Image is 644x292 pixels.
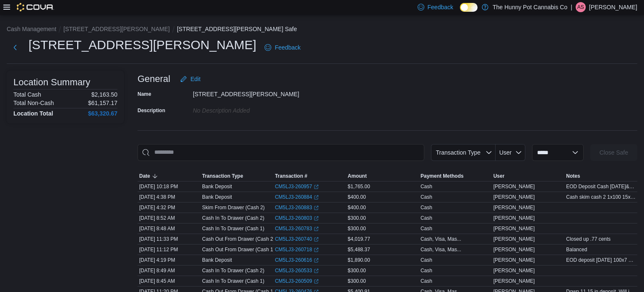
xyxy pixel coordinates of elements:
[428,3,453,11] span: Feedback
[275,215,319,221] a: CM5LJ3-260803External link
[348,257,370,263] span: $1,890.00
[566,257,636,263] span: EOD deposit [DATE] 100x7 50x12 20x28 10x1 5x4 cash 1 short 11.25 will investigate discrepancy
[7,26,56,32] button: Cash Management
[493,173,505,179] span: User
[275,204,319,211] a: CM5LJ3-260883External link
[275,257,319,263] a: CM5LJ3-260616External link
[314,279,319,284] svg: External link
[493,246,535,253] span: [PERSON_NAME]
[314,226,319,231] svg: External link
[275,236,319,242] a: CM5LJ3-260740External link
[493,215,535,221] span: [PERSON_NAME]
[13,110,53,117] h4: Location Total
[275,173,307,179] span: Transaction #
[275,278,319,284] a: CM5LJ3-260509External link
[421,215,432,221] div: Cash
[348,236,370,242] span: $4,019.77
[138,213,200,223] div: [DATE] 8:52 AM
[275,43,300,52] span: Feedback
[493,183,535,190] span: [PERSON_NAME]
[421,225,432,232] div: Cash
[138,276,200,286] div: [DATE] 8:45 AM
[138,234,200,244] div: [DATE] 11:33 PM
[421,204,432,211] div: Cash
[202,183,232,190] p: Bank Deposit
[496,144,525,161] button: User
[138,255,200,265] div: [DATE] 4:19 PM
[200,171,273,181] button: Transaction Type
[138,91,151,97] label: Name
[348,215,366,221] span: $300.00
[202,194,232,200] p: Bank Deposit
[600,148,628,157] span: Close Safe
[202,173,243,179] span: Transaction Type
[493,278,535,284] span: [PERSON_NAME]
[460,3,478,12] input: Dark Mode
[421,246,461,253] div: Cash, Visa, Mas...
[566,246,587,253] span: Balanced
[589,2,637,12] p: [PERSON_NAME]
[13,91,41,98] h6: Total Cash
[202,278,265,284] p: Cash In To Drawer (Cash 1)
[348,194,366,200] span: $400.00
[275,183,319,190] a: CM5LJ3-260957External link
[13,77,90,87] h3: Location Summary
[566,173,580,179] span: Notes
[202,215,265,221] p: Cash In To Drawer (Cash 2)
[419,171,492,181] button: Payment Methods
[275,267,319,274] a: CM5LJ3-260533External link
[421,267,432,274] div: Cash
[348,225,366,232] span: $300.00
[571,2,572,12] p: |
[314,216,319,221] svg: External link
[202,267,265,274] p: Cash In To Drawer (Cash 2)
[493,204,535,211] span: [PERSON_NAME]
[138,144,424,161] input: This is a search bar. As you type, the results lower in the page will automatically filter.
[493,267,535,274] span: [PERSON_NAME]
[421,194,432,200] div: Cash
[566,183,636,190] span: EOD Deposit Cash [DATE]&2 [DATE] 100x4 50x3 20x59 5x7
[564,171,637,181] button: Notes
[348,278,366,284] span: $300.00
[273,171,346,181] button: Transaction #
[29,37,256,53] h1: [STREET_ADDRESS][PERSON_NAME]
[421,257,432,263] div: Cash
[138,182,200,192] div: [DATE] 10:18 PM
[193,104,305,114] div: No Description added
[202,246,275,253] p: Cash Out From Drawer (Cash 1)
[17,3,54,11] img: Cova
[138,171,200,181] button: Date
[261,39,304,56] a: Feedback
[314,184,319,189] svg: External link
[493,225,535,232] span: [PERSON_NAME]
[460,12,460,12] span: Dark Mode
[493,2,567,12] p: The Hunny Pot Cannabis Co
[314,205,319,210] svg: External link
[314,237,319,242] svg: External link
[202,204,265,211] p: Skim From Drawer (Cash 2)
[63,26,170,32] button: [STREET_ADDRESS][PERSON_NAME]
[138,192,200,202] div: [DATE] 4:38 PM
[7,39,23,56] button: Next
[193,87,305,97] div: [STREET_ADDRESS][PERSON_NAME]
[314,258,319,263] svg: External link
[493,257,535,263] span: [PERSON_NAME]
[431,144,496,161] button: Transaction Type
[88,110,117,117] h4: $63,320.67
[576,2,586,12] div: Andre Savard
[566,236,610,242] span: Closed up .77 cents
[314,268,319,274] svg: External link
[91,91,117,98] p: $2,163.50
[138,203,200,213] div: [DATE] 4:32 PM
[436,149,480,156] span: Transaction Type
[590,144,637,161] button: Close Safe
[190,75,200,83] span: Edit
[566,194,636,200] span: Cash skim cash 2 1x100 15x20
[138,107,165,114] label: Description
[177,71,204,87] button: Edit
[348,204,366,211] span: $400.00
[275,225,319,232] a: CM5LJ3-260783External link
[346,171,419,181] button: Amount
[348,173,366,179] span: Amount
[421,236,461,242] div: Cash, Visa, Mas...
